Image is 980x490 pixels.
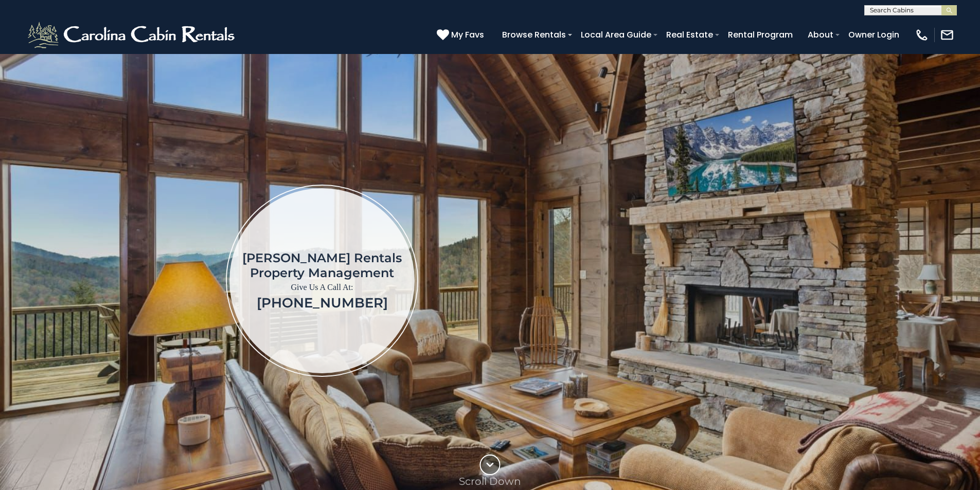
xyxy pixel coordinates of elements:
a: My Favs [437,28,487,42]
a: About [803,26,839,44]
iframe: New Contact Form [584,84,920,477]
img: mail-regular-white.png [940,28,954,42]
a: Real Estate [661,26,718,44]
a: Local Area Guide [576,26,656,44]
img: phone-regular-white.png [915,28,929,42]
p: Give Us A Call At: [242,280,402,295]
h1: [PERSON_NAME] Rentals Property Management [242,250,402,280]
span: My Favs [451,28,484,41]
p: Scroll Down [459,475,521,487]
img: White-1-2.png [26,20,239,50]
a: [PHONE_NUMBER] [257,295,388,311]
a: Owner Login [843,26,904,44]
a: Browse Rentals [497,26,571,44]
a: Rental Program [723,26,798,44]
